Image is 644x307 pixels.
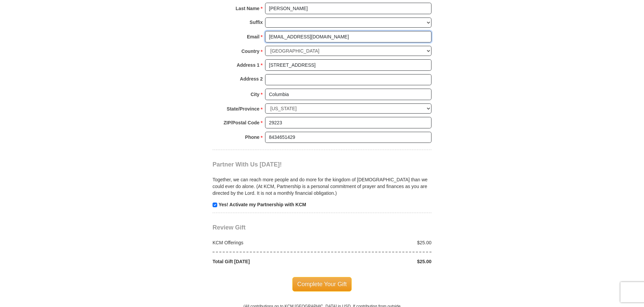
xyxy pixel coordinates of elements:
strong: Last Name [236,4,260,13]
strong: Address 2 [240,74,263,84]
strong: State/Province [227,104,259,114]
div: Total Gift [DATE] [209,258,322,265]
strong: Country [241,47,260,56]
strong: Email [247,32,259,41]
strong: City [251,90,259,99]
strong: ZIP/Postal Code [224,118,260,127]
strong: Yes! Activate my Partnership with KCM [219,202,306,207]
div: KCM Offerings [209,239,322,246]
span: Partner With Us [DATE]! [213,161,282,168]
strong: Phone [245,132,260,142]
span: Complete Your Gift [292,277,352,291]
strong: Suffix [250,18,263,27]
span: Review Gift [213,224,246,231]
p: Together, we can reach more people and do more for the kingdom of [DEMOGRAPHIC_DATA] than we coul... [213,176,431,196]
div: $25.00 [322,239,435,246]
div: $25.00 [322,258,435,265]
strong: Address 1 [237,60,260,70]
